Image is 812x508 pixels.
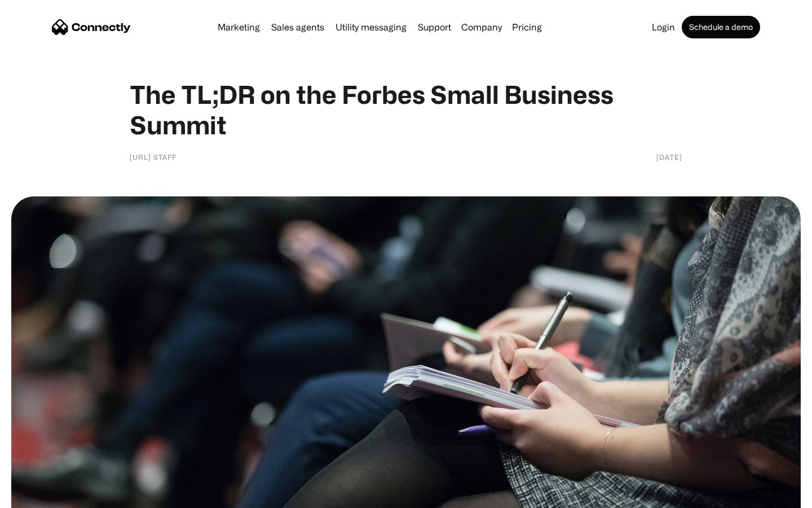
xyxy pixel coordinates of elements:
[682,16,760,38] a: Schedule a demo
[656,151,682,163] div: [DATE]
[267,23,329,32] a: Sales agents
[213,23,264,32] a: Marketing
[507,23,546,32] a: Pricing
[331,23,411,32] a: Utility messaging
[647,23,679,32] a: Login
[52,19,131,36] a: home
[23,488,68,504] ul: Language list
[458,19,505,35] div: Company
[461,19,502,35] div: Company
[413,23,456,32] a: Support
[130,79,682,140] h1: The TL;DR on the Forbes Small Business Summit
[130,151,176,163] div: [URL] Staff
[11,488,68,504] aside: Language selected: English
